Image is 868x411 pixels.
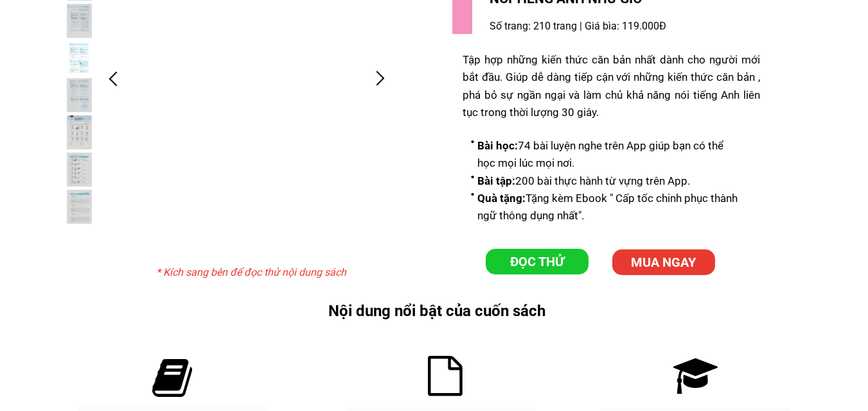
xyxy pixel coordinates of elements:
[470,190,742,224] li: Tặng kèm Ebook " Cấp tốc chinh phục thành ngữ thông dụng nhất".
[470,172,742,190] li: 200 bài thực hành từ vựng trên App.
[486,249,589,274] a: ĐỌC THỬ
[463,51,760,121] div: Tập hợp những kiến thức căn bản nhất dành cho người mới bắt đầu. Giúp dễ dàng tiếp cận với những ...
[477,174,515,187] span: Bài tập:
[156,264,353,281] h3: * Kích sang bên để đọc thử nội dung sách
[490,18,677,35] h3: Số trang: 210 trang | Giá bìa: 119.000Đ
[470,137,742,172] li: 74 bài luyện nghe trên App giúp bạn có thể học mọi lúc mọi nơi.
[328,299,554,323] h3: Nội dung nổi bật của cuốn sách
[477,139,518,152] span: Bài học:
[612,249,715,275] p: MUA NGAY
[477,192,526,205] span: Quà tặng:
